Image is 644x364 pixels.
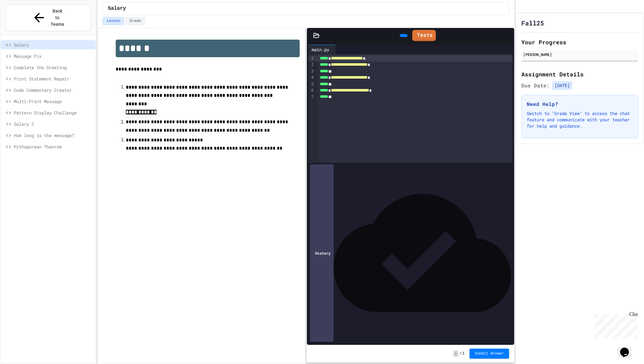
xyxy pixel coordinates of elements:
span: Code Commentary Creator [14,87,93,93]
p: Switch to "Grade View" to access the chat feature and communicate with your teacher for help and ... [527,110,633,129]
div: main.py [308,46,332,53]
span: How long is the message? [14,132,93,139]
span: - [453,350,458,357]
span: 1 [462,351,464,356]
h2: Assignment Details [521,70,638,79]
span: Multi-Print Message [14,98,93,105]
div: 6 [308,87,315,94]
iframe: chat widget [618,339,638,358]
div: 3 [308,68,315,74]
button: Grade [125,17,145,25]
span: Pattern Display Challenge [14,109,93,116]
div: [PERSON_NAME] [523,52,636,57]
h3: Need Help? [527,100,633,108]
span: Message Fix [14,53,93,59]
h2: Your Progress [521,38,638,47]
span: / [459,351,462,356]
div: main.py [308,45,336,54]
span: Salary [108,5,126,12]
span: Print Statement Repair [14,75,93,82]
button: Submit Answer [469,349,509,359]
span: Due Date: [521,82,550,89]
span: Submit Answer [475,351,504,356]
div: 4 [308,74,315,81]
a: Tests [412,30,436,41]
iframe: chat widget [592,312,638,338]
div: 2 [308,62,315,68]
span: Salary [14,41,93,48]
div: History [310,164,334,342]
button: Back to Teams [6,4,91,31]
div: 7 [308,94,315,100]
div: 5 [308,81,315,87]
div: 1 [308,55,315,62]
div: Chat with us now!Close [3,3,43,40]
h1: Fall25 [521,19,544,27]
span: [DATE] [552,81,572,90]
span: Complete the Greeting [14,64,93,71]
span: Back to Teams [50,8,65,28]
span: Salary 2 [14,121,93,127]
button: Lesson [103,17,124,25]
span: Pythagorean Theorem [14,143,93,150]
